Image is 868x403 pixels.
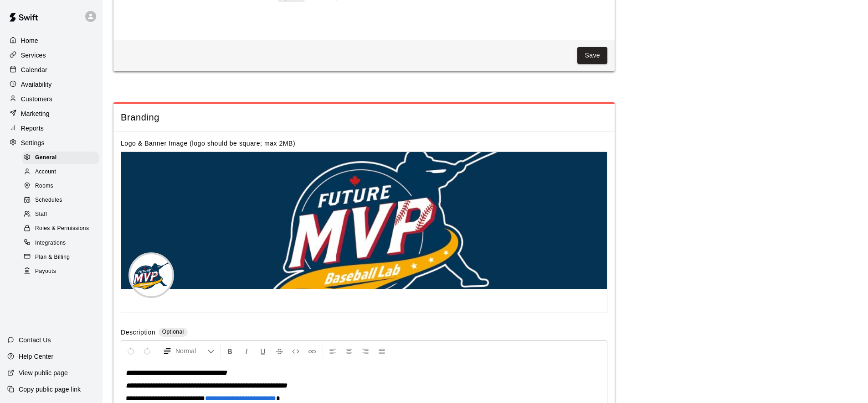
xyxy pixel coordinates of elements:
p: Home [21,36,38,45]
a: Services [7,48,95,62]
span: Staff [35,210,47,219]
span: Schedules [35,196,62,205]
button: Justify Align [374,343,390,359]
label: Description [121,328,155,338]
div: Integrations [22,237,99,250]
p: Copy public page link [19,385,81,394]
p: Customers [21,94,52,104]
span: Plan & Billing [35,253,70,262]
a: Staff [22,208,103,222]
button: Format Underline [255,343,271,359]
div: Roles & Permissions [22,222,99,235]
a: Plan & Billing [22,250,103,264]
a: Settings [7,136,95,150]
div: Schedules [22,194,99,207]
span: General [35,153,57,162]
button: Insert Code [288,343,303,359]
a: Account [22,165,103,179]
button: Format Bold [222,343,238,359]
span: Roles & Permissions [35,224,89,233]
a: Reports [7,121,95,135]
button: Left Align [325,343,340,359]
p: Help Center [19,352,53,361]
span: Integrations [35,239,66,248]
a: Home [7,34,95,47]
a: Calendar [7,63,95,77]
a: Integrations [22,236,103,250]
label: Logo & Banner Image (logo should be square; max 2MB) [121,140,295,147]
span: Payouts [35,267,56,276]
a: Rooms [22,179,103,194]
span: Account [35,167,56,177]
a: Availability [7,78,95,91]
div: Account [22,166,99,178]
p: Calendar [21,65,47,74]
button: Formatting Options [159,343,218,359]
button: Format Italics [239,343,254,359]
button: Center Align [341,343,357,359]
p: Contact Us [19,335,51,345]
button: Format Strikethrough [272,343,287,359]
button: Undo [123,343,139,359]
button: Save [577,47,607,64]
div: Staff [22,208,99,221]
a: Customers [7,92,95,106]
p: Settings [21,138,45,147]
div: Payouts [22,265,99,278]
span: Normal [175,346,207,356]
p: Reports [21,124,44,133]
a: Schedules [22,194,103,208]
button: Right Align [358,343,373,359]
p: Availability [21,80,52,89]
p: Services [21,51,46,60]
p: Marketing [21,109,50,118]
a: Payouts [22,264,103,278]
a: General [22,151,103,165]
div: General [22,152,99,164]
span: Rooms [35,182,53,191]
span: Branding [121,111,607,124]
a: Marketing [7,107,95,120]
div: Plan & Billing [22,251,99,264]
a: Roles & Permissions [22,222,103,236]
button: Redo [139,343,155,359]
div: Rooms [22,180,99,193]
p: View public page [19,368,68,377]
button: Insert Link [304,343,320,359]
span: Optional [162,329,184,335]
